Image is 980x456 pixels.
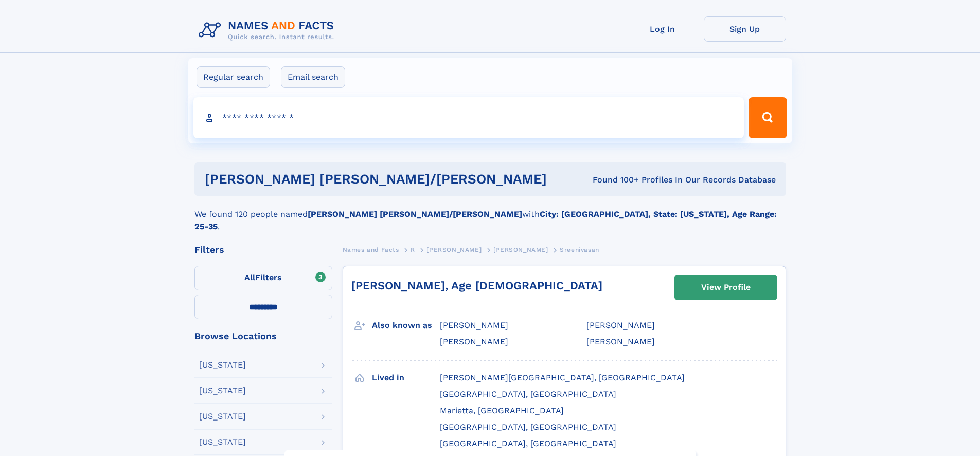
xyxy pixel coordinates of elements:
[426,243,482,256] a: [PERSON_NAME]
[411,246,415,253] span: R
[244,272,255,282] span: All
[193,97,744,138] input: search input
[440,373,685,382] span: [PERSON_NAME][GEOGRAPHIC_DATA], [GEOGRAPHIC_DATA]
[440,337,508,346] span: [PERSON_NAME]
[194,209,777,231] b: City: [GEOGRAPHIC_DATA], State: [US_STATE], Age Range: 25-35
[197,66,270,88] label: Regular search
[749,97,787,138] button: Search Button
[308,209,522,219] b: [PERSON_NAME] [PERSON_NAME]/[PERSON_NAME]
[199,438,246,446] div: [US_STATE]
[493,243,548,256] a: [PERSON_NAME]
[440,389,616,399] span: [GEOGRAPHIC_DATA], [GEOGRAPHIC_DATA]
[351,279,602,292] a: [PERSON_NAME], Age [DEMOGRAPHIC_DATA]
[194,266,332,290] label: Filters
[194,16,343,44] img: Logo Names and Facts
[411,243,415,256] a: R
[560,246,599,253] span: Sreenivasan
[675,275,777,300] a: View Profile
[621,16,704,42] a: Log In
[205,173,570,186] h1: [PERSON_NAME] [PERSON_NAME]/[PERSON_NAME]
[194,245,332,254] div: Filters
[372,317,440,334] h3: Also known as
[701,276,751,299] div: View Profile
[343,243,399,256] a: Names and Facts
[426,246,482,253] span: [PERSON_NAME]
[440,320,508,330] span: [PERSON_NAME]
[199,412,246,421] div: [US_STATE]
[199,387,246,395] div: [US_STATE]
[493,246,548,253] span: [PERSON_NAME]
[194,332,332,341] div: Browse Locations
[704,16,786,42] a: Sign Up
[586,337,655,346] span: [PERSON_NAME]
[586,320,655,330] span: [PERSON_NAME]
[440,422,616,432] span: [GEOGRAPHIC_DATA], [GEOGRAPHIC_DATA]
[199,361,246,369] div: [US_STATE]
[281,66,345,88] label: Email search
[440,406,564,415] span: Marietta, [GEOGRAPHIC_DATA]
[194,196,786,233] div: We found 120 people named with .
[569,174,776,186] div: Found 100+ Profiles In Our Records Database
[440,439,616,448] span: [GEOGRAPHIC_DATA], [GEOGRAPHIC_DATA]
[372,369,440,387] h3: Lived in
